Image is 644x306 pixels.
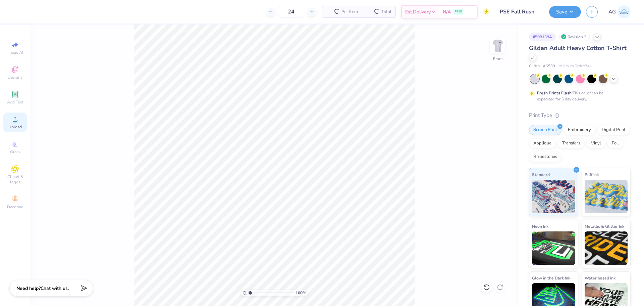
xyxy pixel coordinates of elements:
span: Total [381,8,391,15]
img: Aljosh Eyron Garcia [618,5,631,18]
span: Neon Ink [532,223,548,230]
span: Gildan Adult Heavy Cotton T-Shirt [529,44,627,52]
div: Rhinestones [529,152,561,162]
input: Untitled Design [495,5,544,18]
span: Greek [10,149,20,155]
div: Vinyl [587,138,605,148]
img: Front [491,39,504,52]
div: Front [493,56,503,62]
div: This color can be expedited for 5 day delivery. [537,90,620,102]
div: Print Type [529,112,631,119]
div: Applique [529,138,556,148]
span: Add Text [7,99,23,105]
span: N/A [443,8,451,15]
span: Clipart & logos [3,174,27,185]
a: AG [608,5,631,18]
span: Designs [8,75,22,80]
img: Standard [532,180,575,213]
div: Digital Print [597,125,630,135]
span: Est. Delivery [405,8,431,15]
span: Water based Ink [585,274,615,281]
img: Neon Ink [532,231,575,265]
span: Chat with us. [41,285,69,292]
span: Metallic & Glitter Ink [585,223,624,230]
div: # 508138A [529,33,556,41]
span: Puff Ink [585,171,599,178]
span: Decorate [7,204,23,210]
span: Glow in the Dark Ink [532,274,570,281]
div: Screen Print [529,125,561,135]
img: Metallic & Glitter Ink [585,231,628,265]
div: Transfers [558,138,585,148]
img: Puff Ink [585,180,628,213]
span: # G500 [543,63,555,69]
strong: Fresh Prints Flash: [537,90,573,96]
span: Upload [8,124,22,130]
div: Foil [607,138,623,148]
span: Gildan [529,63,540,69]
input: – – [278,6,304,18]
span: FREE [455,9,462,14]
span: AG [608,8,616,16]
div: Revision 2 [559,33,590,41]
span: Per Item [341,8,358,15]
span: Standard [532,171,550,178]
span: Image AI [7,50,23,55]
strong: Need help? [16,285,41,292]
span: 100 % [296,290,306,296]
span: Minimum Order: 24 + [558,63,592,69]
div: Embroidery [563,125,595,135]
button: Save [549,6,581,18]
